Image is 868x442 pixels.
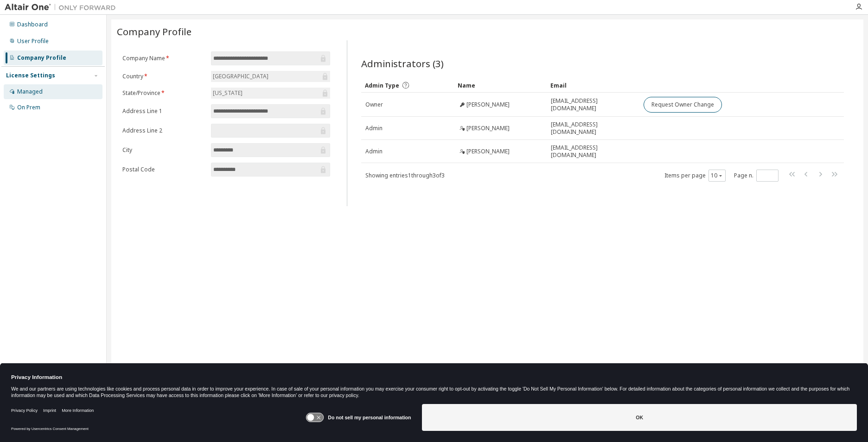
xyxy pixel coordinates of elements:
[734,170,779,182] span: Page n.
[5,3,121,12] img: Altair One
[365,101,383,108] span: Owner
[122,107,205,115] label: Address Line 1
[664,170,726,182] span: Items per page
[550,78,636,93] div: Email
[644,97,722,113] button: Request Owner Change
[122,89,205,97] label: State/Province
[211,88,244,98] div: [US_STATE]
[211,71,270,82] div: [GEOGRAPHIC_DATA]
[711,172,723,179] button: 10
[117,25,191,38] span: Company Profile
[17,88,43,95] div: Managed
[211,88,330,99] div: [US_STATE]
[458,78,543,93] div: Name
[551,97,635,112] span: [EMAIL_ADDRESS][DOMAIN_NAME]
[466,125,510,132] span: [PERSON_NAME]
[122,55,205,62] label: Company Name
[6,72,55,79] div: License Settings
[365,125,383,132] span: Admin
[17,21,48,28] div: Dashboard
[365,82,399,89] span: Admin Type
[211,71,330,82] div: [GEOGRAPHIC_DATA]
[122,146,205,154] label: City
[365,148,383,155] span: Admin
[551,144,635,159] span: [EMAIL_ADDRESS][DOMAIN_NAME]
[17,104,40,111] div: On Prem
[466,101,510,108] span: [PERSON_NAME]
[17,38,49,45] div: User Profile
[365,171,445,179] span: Showing entries 1 through 3 of 3
[122,73,205,80] label: Country
[122,127,205,134] label: Address Line 2
[122,166,205,173] label: Postal Code
[466,148,510,155] span: [PERSON_NAME]
[17,54,66,62] div: Company Profile
[361,57,444,70] span: Administrators (3)
[551,121,635,136] span: [EMAIL_ADDRESS][DOMAIN_NAME]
